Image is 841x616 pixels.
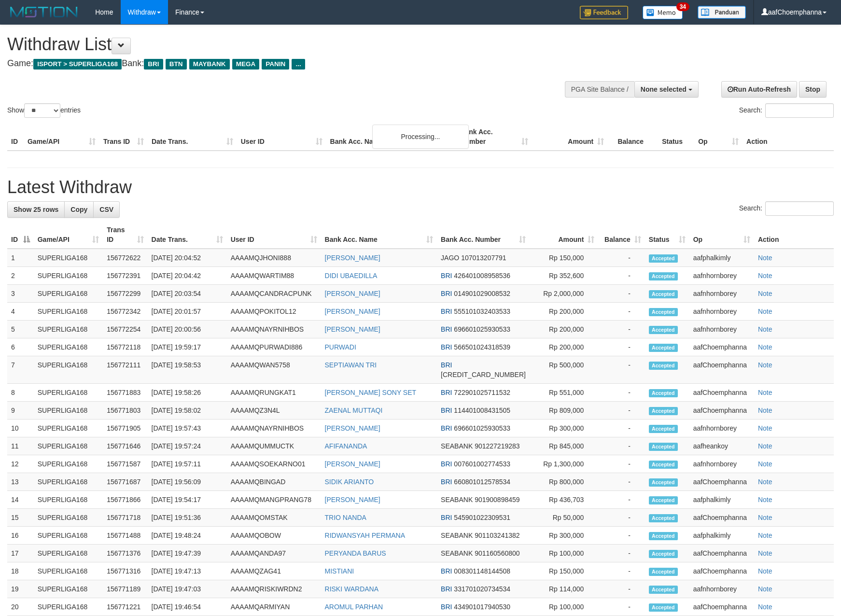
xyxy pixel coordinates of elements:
[454,343,510,351] span: Copy 566501024318539 to clipboard
[754,221,834,249] th: Action
[325,406,383,414] a: ZAENAL MUTTAQI
[441,272,452,280] span: BRI
[148,545,227,562] td: [DATE] 19:47:39
[649,254,678,263] span: Accepted
[148,321,227,338] td: [DATE] 20:00:56
[325,549,386,557] a: PERYANDA BARUS
[227,420,321,437] td: AAAAMQNAYRNIHBOS
[325,361,377,369] a: SEPTIAWAN TRI
[441,290,452,297] span: BRI
[34,437,103,455] td: SUPERLIGA168
[103,285,147,303] td: 156772299
[758,361,772,369] a: Note
[227,545,321,562] td: AAAAMQANDA97
[148,221,227,249] th: Date Trans.: activate to sort column ascending
[532,123,608,151] th: Amount
[103,491,147,509] td: 156771866
[103,437,147,455] td: 156771646
[325,496,380,504] a: [PERSON_NAME]
[441,371,526,378] span: Copy 685901009472532 to clipboard
[325,460,380,468] a: [PERSON_NAME]
[7,338,34,356] td: 6
[24,103,60,118] select: Showentries
[598,249,645,267] td: -
[7,402,34,420] td: 9
[598,473,645,491] td: -
[227,321,321,338] td: AAAAMQNAYRNIHBOS
[227,267,321,285] td: AAAAMQWARTIM88
[325,424,380,432] a: [PERSON_NAME]
[103,473,147,491] td: 156771687
[7,509,34,527] td: 15
[530,402,598,420] td: Rp 809,000
[758,424,772,432] a: Note
[698,6,746,19] img: panduan.png
[227,437,321,455] td: AAAAMQUMMUCTK
[758,406,772,414] a: Note
[758,254,772,262] a: Note
[7,35,551,54] h1: Withdraw List
[634,81,699,98] button: None selected
[598,356,645,384] td: -
[598,562,645,580] td: -
[34,580,103,598] td: SUPERLIGA168
[598,437,645,455] td: -
[7,580,34,598] td: 19
[758,343,772,351] a: Note
[758,290,772,297] a: Note
[34,249,103,267] td: SUPERLIGA168
[7,5,81,19] img: MOTION_logo.png
[758,442,772,450] a: Note
[34,303,103,321] td: SUPERLIGA168
[758,272,772,280] a: Note
[530,527,598,545] td: Rp 300,000
[580,6,628,19] img: Feedback.jpg
[643,6,683,19] img: Button%20Memo.svg
[689,545,754,562] td: aafChoemphanna
[7,201,65,218] a: Show 25 rows
[649,425,678,433] span: Accepted
[227,356,321,384] td: AAAAMQWAN5758
[148,338,227,356] td: [DATE] 19:59:17
[34,356,103,384] td: SUPERLIGA168
[649,344,678,352] span: Accepted
[530,321,598,338] td: Rp 200,000
[441,308,452,315] span: BRI
[598,267,645,285] td: -
[689,267,754,285] td: aafnhornborey
[689,249,754,267] td: aafphalkimly
[34,491,103,509] td: SUPERLIGA168
[641,85,687,93] span: None selected
[34,527,103,545] td: SUPERLIGA168
[598,527,645,545] td: -
[530,249,598,267] td: Rp 150,000
[649,550,678,558] span: Accepted
[530,491,598,509] td: Rp 436,703
[7,545,34,562] td: 17
[103,455,147,473] td: 156771587
[441,514,452,521] span: BRI
[739,201,834,216] label: Search:
[689,491,754,509] td: aafphalkimly
[454,272,510,280] span: Copy 426401008958536 to clipboard
[530,509,598,527] td: Rp 50,000
[765,201,834,216] input: Search:
[64,201,94,218] a: Copy
[598,491,645,509] td: -
[227,249,321,267] td: AAAAMQJHONI888
[598,384,645,402] td: -
[758,585,772,593] a: Note
[103,356,147,384] td: 156772111
[227,580,321,598] td: AAAAMQRISKIWRDN2
[721,81,797,98] a: Run Auto-Refresh
[189,59,230,70] span: MAYBANK
[475,532,519,539] span: Copy 901103241382 to clipboard
[689,285,754,303] td: aafnhornborey
[103,527,147,545] td: 156771488
[565,81,634,98] div: PGA Site Balance /
[441,424,452,432] span: BRI
[649,443,678,451] span: Accepted
[7,473,34,491] td: 13
[325,532,405,539] a: RIDWANSYAH PERMANA
[103,509,147,527] td: 156771718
